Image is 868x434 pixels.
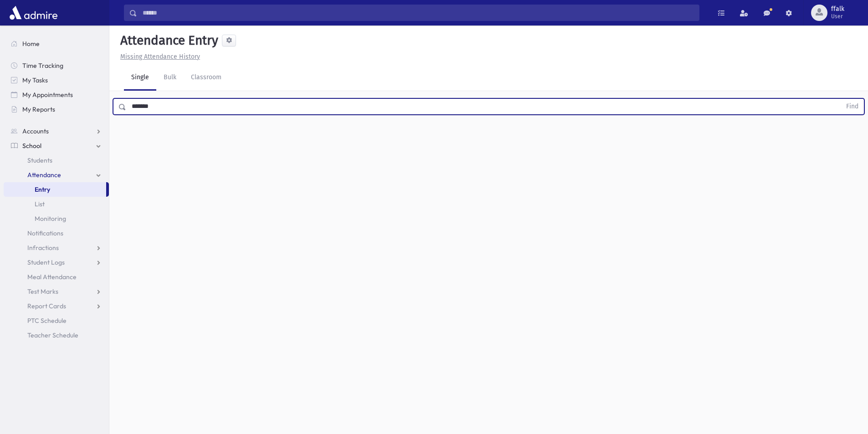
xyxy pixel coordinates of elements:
[4,255,109,270] a: Student Logs
[4,299,109,313] a: Report Cards
[4,182,106,197] a: Entry
[27,273,77,281] span: Meal Attendance
[124,65,156,91] a: Single
[137,5,699,21] input: Search
[27,171,61,179] span: Attendance
[4,102,109,117] a: My Reports
[27,258,65,266] span: Student Logs
[4,168,109,182] a: Attendance
[4,87,109,102] a: My Appointments
[27,317,67,325] span: PTC Schedule
[22,105,55,113] span: My Reports
[4,58,109,73] a: Time Tracking
[4,313,109,328] a: PTC Schedule
[27,156,52,164] span: Students
[27,331,78,339] span: Teacher Schedule
[4,73,109,87] a: My Tasks
[27,229,63,237] span: Notifications
[27,302,66,310] span: Report Cards
[7,4,60,22] img: AdmirePro
[4,153,109,168] a: Students
[4,240,109,255] a: Infractions
[22,40,40,48] span: Home
[35,200,45,208] span: List
[22,91,73,99] span: My Appointments
[4,226,109,240] a: Notifications
[35,185,50,194] span: Entry
[4,211,109,226] a: Monitoring
[117,53,200,61] a: Missing Attendance History
[4,138,109,153] a: School
[27,244,59,252] span: Infractions
[22,76,48,84] span: My Tasks
[4,284,109,299] a: Test Marks
[831,5,844,13] span: ffalk
[4,197,109,211] a: List
[117,33,218,48] h5: Attendance Entry
[4,270,109,284] a: Meal Attendance
[4,328,109,342] a: Teacher Schedule
[156,65,184,91] a: Bulk
[4,124,109,138] a: Accounts
[22,61,63,70] span: Time Tracking
[841,99,864,114] button: Find
[831,13,844,20] span: User
[184,65,229,91] a: Classroom
[27,287,58,296] span: Test Marks
[120,53,200,61] u: Missing Attendance History
[22,142,41,150] span: School
[22,127,49,135] span: Accounts
[35,214,66,223] span: Monitoring
[4,36,109,51] a: Home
